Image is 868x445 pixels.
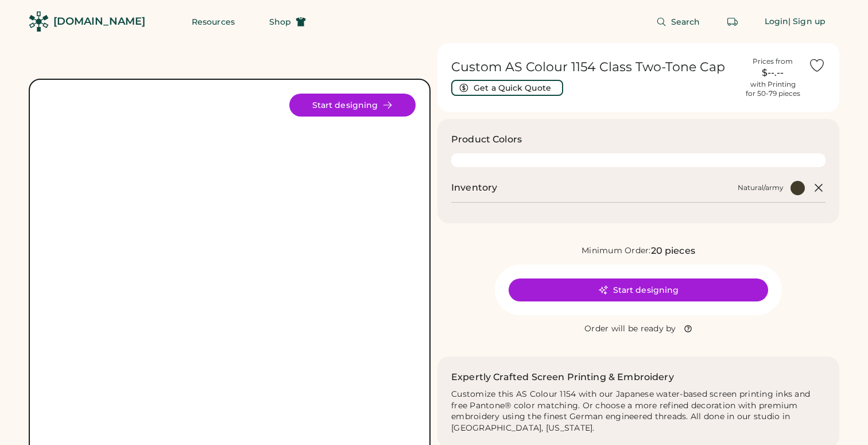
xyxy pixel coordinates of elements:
div: Prices from [753,57,793,66]
div: Minimum Order: [582,245,651,257]
h2: Expertly Crafted Screen Printing & Embroidery [451,370,674,384]
button: Shop [255,10,320,33]
h1: Custom AS Colour 1154 Class Two-Tone Cap [451,59,737,75]
div: Natural/army [738,183,784,192]
button: Search [642,10,714,33]
button: Start designing [289,94,416,117]
div: Order will be ready by [584,323,676,335]
button: Retrieve an order [721,10,744,33]
div: with Printing for 50-79 pieces [746,80,800,98]
div: Customize this AS Colour 1154 with our Japanese water-based screen printing inks and free Pantone... [451,389,826,435]
div: $--.-- [744,66,801,80]
div: [DOMAIN_NAME] [53,14,145,29]
div: 20 pieces [651,244,695,258]
span: Shop [269,18,291,26]
button: Get a Quick Quote [451,80,563,96]
h2: Inventory [451,181,497,195]
h3: Product Colors [451,133,522,146]
button: Start designing [509,278,768,301]
img: Rendered Logo - Screens [29,11,49,32]
div: Login [765,16,789,28]
span: Search [671,18,700,26]
div: | Sign up [788,16,826,28]
button: Resources [178,10,249,33]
